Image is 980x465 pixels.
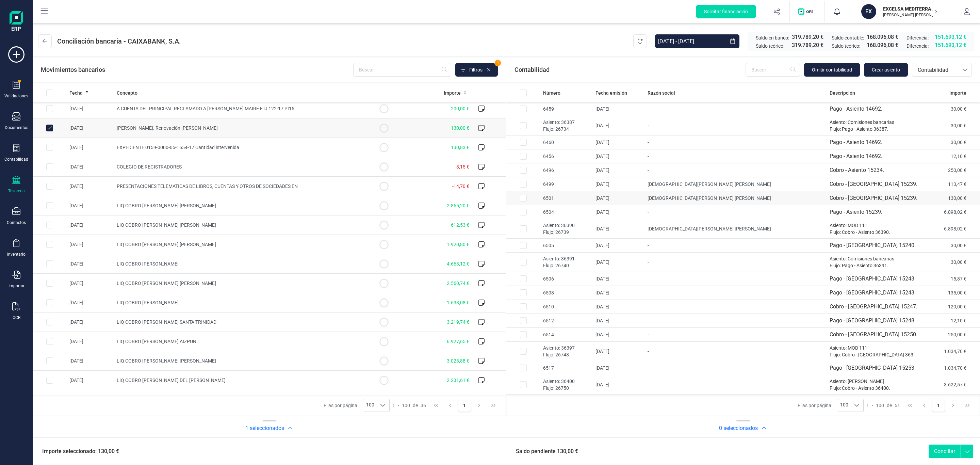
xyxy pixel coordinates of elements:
[520,167,527,174] div: Row Selected bcecc2e3-902f-489a-811c-78ff82da02be
[520,275,527,282] div: Row Selected 39f9f42c-1ad3-467b-9842-e2cfd9fd9bbd
[921,191,980,205] td: 130,00 €
[593,300,645,314] td: [DATE]
[645,300,827,314] td: -
[364,399,376,412] span: 100
[645,328,827,342] td: -
[540,328,593,342] td: 6514
[117,183,298,189] span: PRESENTACIONES TELEMATICAS DE LIBROS, CUENTAS Y OTROS DE SOCIEDADES EN
[543,119,590,126] p: Asiento: 36387
[867,41,898,49] span: 168.096,08 €
[876,402,884,409] span: 100
[520,90,527,96] div: All items unselected
[67,254,114,274] td: [DATE]
[883,5,937,12] p: EXCELSA MEDITERRANEA SL
[921,342,980,361] td: 1.034,70 €
[921,163,980,177] td: 250,00 €
[859,1,946,22] button: EXEXCELSA MEDITERRANEA SL[PERSON_NAME] [PERSON_NAME]
[540,177,593,191] td: 6499
[903,399,916,412] button: First Page
[7,252,26,257] div: Inventario
[593,135,645,149] td: [DATE]
[520,303,527,310] div: Row Selected a0a26391-4d03-4467-96aa-855cfcc230cc
[447,300,469,305] span: 1.638,08 €
[117,319,216,325] span: LIQ COBRO [PERSON_NAME] SANTA TRINIDAD
[46,260,53,267] div: Row Selected bf6f1ce7-376b-46be-a125-c74f80514665
[520,365,527,371] div: Row Selected d5e2b144-6db9-45ef-8441-ea5fce55e46c
[593,149,645,163] td: [DATE]
[645,342,827,361] td: -
[543,378,590,385] p: Asiento: 36400
[645,375,827,395] td: -
[830,90,855,96] span: Descripción
[520,181,527,188] div: Row Selected 3609f1e6-da11-44d7-932c-23fe2487d120
[67,196,114,215] td: [DATE]
[543,90,560,96] span: Número
[117,145,239,150] span: EXPEDIENTE:0159-0000-05-1654-17 Cantidad intervenida
[324,399,390,412] div: Filas por página:
[593,375,645,395] td: [DATE]
[645,361,827,375] td: -
[353,63,451,77] input: Buscar
[932,399,945,412] button: Page 1
[696,5,756,18] button: Solicitar financiación
[520,122,527,129] div: Row Selected a9d9d932-a261-489d-be2d-52d12ecf6dbf
[935,33,966,41] span: 151.693,12 €
[117,261,179,267] span: LIQ COBRO [PERSON_NAME]
[452,183,469,189] span: -14,70 €
[921,375,980,395] td: 3.622,57 €
[540,314,593,328] td: 6512
[593,361,645,375] td: [DATE]
[7,220,26,225] div: Contactos
[5,125,28,130] div: Documentos
[520,242,527,249] div: Row Selected 0d47802c-64ae-4e37-bb12-9d4420ae84a1
[540,205,593,219] td: 6504
[67,274,114,293] td: [DATE]
[495,60,501,66] span: 1
[830,262,919,269] p: Flujo: Pago - Asiento 36391.
[117,203,216,208] span: LIQ COBRO [PERSON_NAME] [PERSON_NAME]
[67,177,114,196] td: [DATE]
[593,286,645,300] td: [DATE]
[117,222,216,228] span: LIQ COBRO [PERSON_NAME] [PERSON_NAME]
[830,385,919,391] p: Flujo: Cobro - Asiento 36400.
[645,314,827,328] td: -
[827,300,921,314] td: Cobro - [GEOGRAPHIC_DATA] 15247.
[520,381,527,388] div: Row Selected 64761bec-6742-4857-89c1-07f64cb7ebb3
[887,402,892,409] span: de
[648,90,675,96] span: Razón social
[543,262,590,269] p: Flujo: 26740
[451,222,469,228] span: 612,53 €
[540,102,593,116] td: 6459
[543,126,590,132] p: Flujo: 26734
[469,66,483,73] span: Filtros
[827,191,921,205] td: Cobro - [GEOGRAPHIC_DATA] 15239.
[543,222,590,229] p: Asiento: 36390
[929,445,961,458] button: Conciliar
[520,289,527,296] div: Row Selected 40e2dffd-87b0-4db5-acab-5d545216ef84
[540,286,593,300] td: 6508
[794,1,820,22] button: Logo de OPS
[245,424,284,432] h2: 1 seleccionados
[67,351,114,371] td: [DATE]
[961,399,974,412] button: Last Page
[798,8,816,15] img: Logo de OPS
[593,342,645,361] td: [DATE]
[543,229,590,236] p: Flujo: 26739
[520,153,527,160] div: Row Selected 909cb872-79c6-4c63-9ade-a8314bd6b9b3
[540,149,593,163] td: 6456
[827,163,921,177] td: Cobro - Asiento 15234.
[473,399,486,412] button: Next Page
[67,390,114,410] td: [DATE]
[906,34,929,41] span: Diferencia:
[447,339,469,344] span: 6.927,65 €
[830,255,919,262] p: Asiento: Comisiones bancarias
[67,118,114,138] td: [DATE]
[645,102,827,116] td: -
[827,361,921,375] td: Pago - [GEOGRAPHIC_DATA] 15253.
[41,65,105,75] span: Movimientos bancarios
[921,328,980,342] td: 250,00 €
[429,399,442,412] button: First Page
[447,280,469,286] span: 2.560,74 €
[832,43,860,49] span: Saldo teórico:
[921,361,980,375] td: 1.034,70 €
